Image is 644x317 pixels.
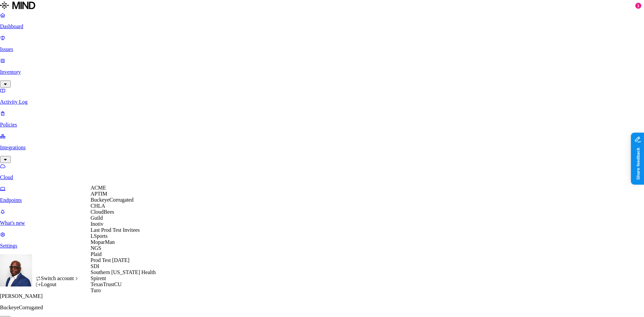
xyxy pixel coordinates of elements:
span: TexasTrustCU [91,281,122,287]
span: Switch account [41,275,74,281]
span: Prod Test [DATE] [91,257,129,263]
span: LSports [91,233,108,239]
span: SDI [91,263,99,269]
span: CHLA [91,203,105,209]
span: ACME [91,185,106,191]
div: Logout [36,281,79,287]
span: Turo [91,287,101,293]
span: APTIM [91,191,107,197]
span: NGS [91,245,101,251]
span: Southern [US_STATE] Health [91,269,156,275]
span: Guild [91,215,103,221]
span: MoparMan [91,239,115,245]
span: BuckeyeCorrugated [91,197,133,203]
span: Plaid [91,251,102,257]
span: CloudBees [91,209,114,215]
span: Spirent [91,275,106,281]
span: Last Prod Test Invitees [91,227,140,233]
span: Inotiv [91,221,103,227]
